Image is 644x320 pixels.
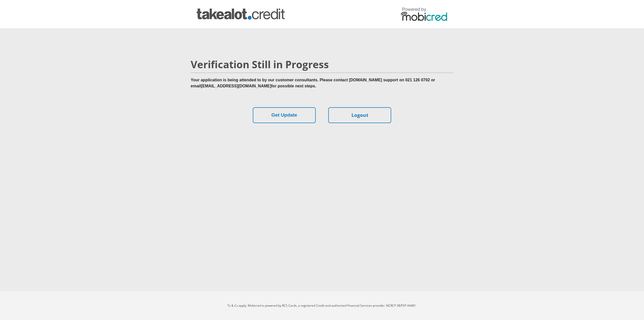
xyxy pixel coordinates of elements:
[253,107,316,123] button: Get Update
[328,107,391,123] a: Logout
[191,58,453,70] h2: Verification Still in Progress
[197,9,285,20] img: takealot_credit logo
[182,303,462,308] p: Ts & Cs apply. Mobicred is powered by RCS Cards, a registered Credit and authorized Financial Ser...
[191,78,435,88] b: Your application is being attended to by our customer consultants. Please contact [DOMAIN_NAME] s...
[401,7,447,21] img: powered by mobicred logo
